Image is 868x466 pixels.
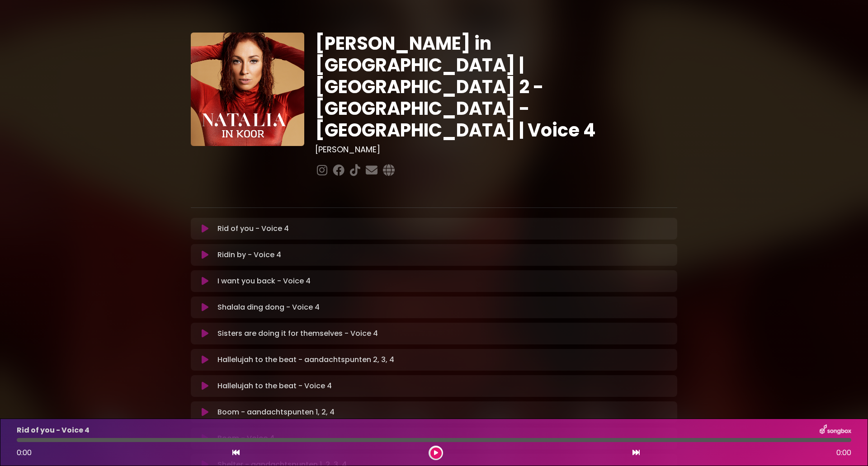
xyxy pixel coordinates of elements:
[217,354,394,365] p: Hallelujah to the beat - aandachtspunten 2, 3, 4
[217,249,281,260] p: Ridin by - Voice 4
[315,33,677,141] h1: [PERSON_NAME] in [GEOGRAPHIC_DATA] | [GEOGRAPHIC_DATA] 2 - [GEOGRAPHIC_DATA] - [GEOGRAPHIC_DATA] ...
[217,223,289,234] p: Rid of you - Voice 4
[217,276,311,287] p: I want you back - Voice 4
[820,424,851,436] img: songbox-logo-white.png
[17,447,32,458] span: 0:00
[217,328,378,339] p: Sisters are doing it for themselves - Voice 4
[217,381,332,391] p: Hallelujah to the beat - Voice 4
[217,407,335,418] p: Boom - aandachtspunten 1, 2, 4
[836,447,851,458] span: 0:00
[217,302,320,313] p: Shalala ding dong - Voice 4
[315,145,677,155] h3: [PERSON_NAME]
[191,33,304,146] img: YTVS25JmS9CLUqXqkEhs
[17,425,90,436] p: Rid of you - Voice 4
